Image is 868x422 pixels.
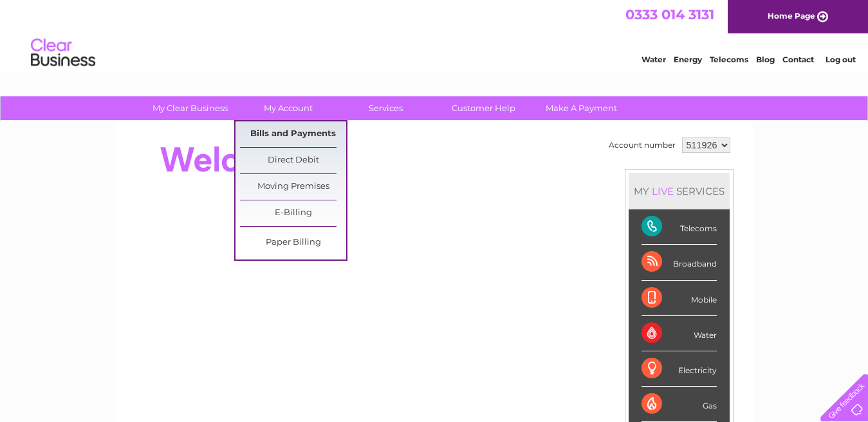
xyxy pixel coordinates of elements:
a: Direct Debit [240,148,346,173]
a: Contact [782,55,814,64]
a: My Account [235,96,341,120]
a: E-Billing [240,200,346,226]
a: Log out [826,55,856,64]
div: MY SERVICES [629,173,730,209]
a: Paper Billing [240,230,346,256]
div: Mobile [642,281,717,316]
div: Clear Business is a trading name of Verastar Limited (registered in [GEOGRAPHIC_DATA] No. 3667643... [131,7,739,62]
a: Services [333,96,439,120]
a: Customer Help [430,96,537,120]
div: Electricity [642,351,717,387]
a: Blog [756,55,775,64]
a: Energy [674,55,702,64]
a: 0333 014 3131 [625,6,714,22]
a: Moving Premises [240,174,346,200]
a: Telecoms [710,55,748,64]
a: Make A Payment [528,96,634,120]
a: Bills and Payments [240,121,346,147]
img: logo.png [30,33,96,73]
div: LIVE [649,185,676,197]
div: Gas [642,387,717,422]
a: Water [642,55,666,64]
td: Account number [605,134,679,156]
div: Water [642,316,717,351]
div: Broadband [642,245,717,280]
a: My Clear Business [137,96,243,120]
div: Telecoms [642,209,717,245]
